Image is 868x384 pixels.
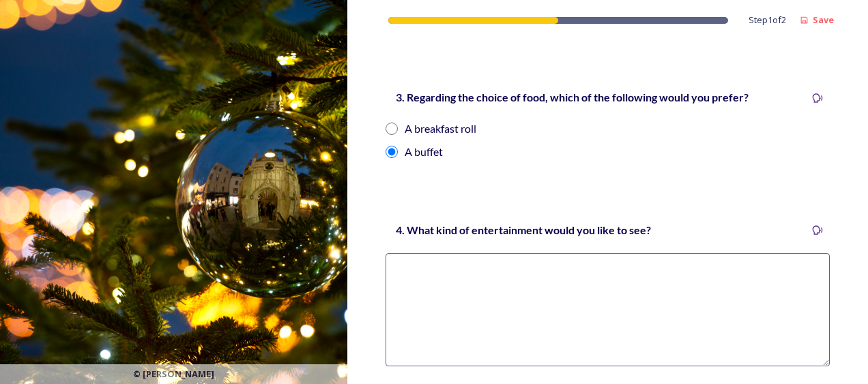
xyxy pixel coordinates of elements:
div: A breakfast roll [405,121,476,137]
span: © [PERSON_NAME] [133,368,214,381]
strong: Save [813,14,834,26]
span: Step 1 of 2 [749,14,786,27]
strong: 3. Regarding the choice of food, which of the following would you prefer? [396,91,749,103]
strong: 4. What kind of entertainment would you like to see? [396,223,651,236]
div: A buffet [405,144,443,160]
